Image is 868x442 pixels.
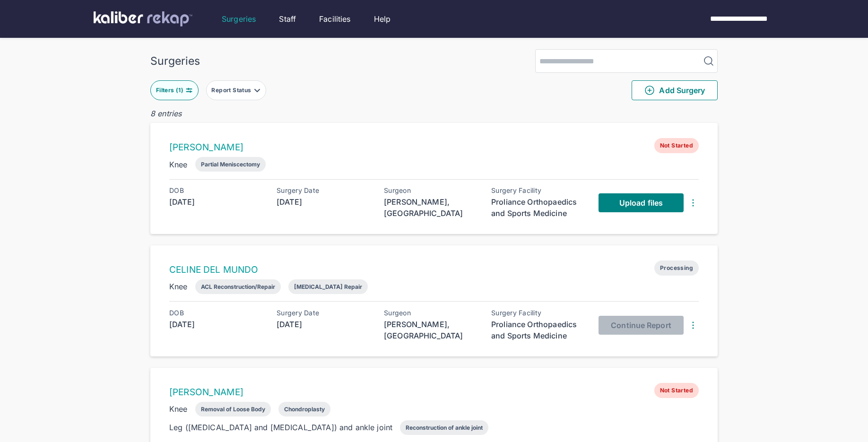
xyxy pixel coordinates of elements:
span: Processing [654,260,699,276]
div: Knee [169,159,188,170]
div: DOB [169,187,264,194]
img: DotsThreeVertical.31cb0eda.svg [687,197,699,208]
div: Surgery Date [277,309,371,317]
div: Knee [169,281,188,292]
div: DOB [169,309,264,317]
span: Add Surgery [644,85,705,96]
a: Upload files [599,193,684,212]
div: Reconstruction of ankle joint [406,424,483,431]
div: [PERSON_NAME], [GEOGRAPHIC_DATA] [384,319,478,341]
div: Surgeries [150,54,200,68]
div: Surgeon [384,187,478,194]
button: Report Status [206,80,266,100]
div: [PERSON_NAME], [GEOGRAPHIC_DATA] [384,196,478,219]
button: Filters (1) [150,80,199,100]
div: [DATE] [169,196,264,208]
span: Continue Report [611,321,671,330]
a: Surgeries [222,13,256,25]
a: [PERSON_NAME] [169,387,243,398]
a: [PERSON_NAME] [169,142,243,153]
div: Surgeon [384,309,478,317]
div: [DATE] [277,319,371,330]
span: Upload files [619,198,663,208]
span: Not Started [654,383,699,398]
div: Surgery Facility [491,187,586,194]
div: Partial Meniscectomy [201,161,260,168]
div: Filters ( 1 ) [156,87,185,94]
img: faders-horizontal-teal.edb3eaa8.svg [185,87,193,94]
div: [DATE] [169,319,264,330]
img: filter-caret-down-grey.b3560631.svg [253,87,261,94]
div: Knee [169,403,188,415]
a: Staff [279,13,296,25]
div: [MEDICAL_DATA] Repair [294,283,362,290]
div: Proliance Orthopaedics and Sports Medicine [491,319,586,341]
div: 8 entries [150,108,718,119]
a: CELINE DEL MUNDO [169,264,258,275]
a: Help [374,13,391,25]
div: Proliance Orthopaedics and Sports Medicine [491,196,586,219]
img: PlusCircleGreen.5fd88d77.svg [644,85,655,96]
div: Surgery Date [277,187,371,194]
img: kaliber labs logo [94,11,192,26]
div: [DATE] [277,196,371,208]
div: Surgery Facility [491,309,586,317]
button: Add Surgery [632,80,718,100]
img: MagnifyingGlass.1dc66aab.svg [703,55,714,67]
div: Report Status [211,87,253,94]
button: Continue Report [599,316,684,335]
div: Removal of Loose Body [201,406,265,413]
img: DotsThreeVertical.31cb0eda.svg [687,320,699,331]
span: Not Started [654,138,699,153]
div: Chondroplasty [284,406,325,413]
a: Facilities [319,13,351,25]
div: ACL Reconstruction/Repair [201,283,275,290]
div: Leg ([MEDICAL_DATA] and [MEDICAL_DATA]) and ankle joint [169,422,392,433]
